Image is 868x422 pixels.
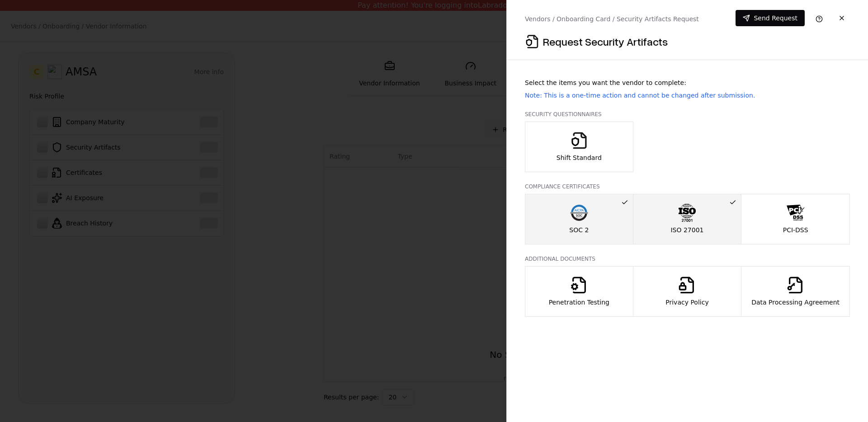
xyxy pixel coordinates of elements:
[543,34,668,49] p: Request Security Artifacts
[633,194,742,244] button: ISO 27001
[736,10,805,26] button: Send Request
[525,111,850,118] p: Security Questionnaires
[633,266,742,317] button: Privacy Policy
[525,255,850,263] p: Additional Documents
[525,14,699,23] p: Vendors / Onboarding Card / Security Artifacts Request
[670,225,703,234] p: ISO 27001
[751,298,840,307] p: Data Processing Agreement
[741,266,850,317] button: Data Processing Agreement
[525,91,850,100] p: Note: This is a one-time action and cannot be changed after submission.
[525,183,850,190] p: Compliance Certificates
[557,153,602,162] p: Shift Standard
[569,225,589,234] p: SOC 2
[741,194,850,244] button: PCI-DSS
[783,225,808,234] p: PCI-DSS
[525,122,633,172] button: Shift Standard
[525,78,850,87] p: Select the items you want the vendor to complete:
[525,266,633,317] button: Penetration Testing
[525,194,633,244] button: SOC 2
[549,298,609,307] p: Penetration Testing
[665,298,708,307] p: Privacy Policy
